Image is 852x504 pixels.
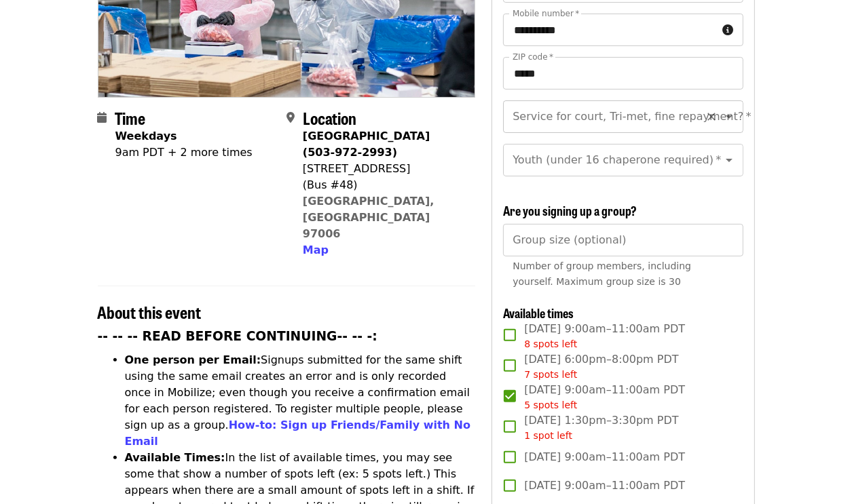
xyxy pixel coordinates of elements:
label: ZIP code [513,53,553,61]
span: 8 spots left [524,338,577,349]
a: [GEOGRAPHIC_DATA], [GEOGRAPHIC_DATA] 97006 [303,195,434,240]
span: [DATE] 6:00pm–8:00pm PDT [524,351,678,382]
span: Number of group members, including yourself. Maximum group size is 30 [513,260,691,287]
span: Location [303,106,356,130]
i: map-marker-alt icon [286,111,295,124]
strong: One person per Email: [125,353,261,366]
span: [DATE] 9:00am–11:00am PDT [524,321,685,351]
strong: -- -- -- READ BEFORE CONTINUING-- -- -: [98,329,377,343]
span: Available times [503,304,574,322]
strong: [GEOGRAPHIC_DATA] (503-972-2993) [303,130,430,159]
span: Are you signing up a group? [503,201,637,219]
strong: Available Times: [125,451,225,464]
div: [STREET_ADDRESS] [303,161,464,177]
input: [object Object] [503,224,743,256]
span: [DATE] 9:00am–11:00am PDT [524,449,685,465]
input: Mobile number [503,14,717,46]
button: Open [720,151,739,170]
span: [DATE] 9:00am–11:00am PDT [524,478,685,494]
input: ZIP code [503,57,743,90]
span: Map [303,244,329,256]
button: Open [720,107,739,126]
i: circle-info icon [723,24,734,37]
div: (Bus #48) [303,177,464,193]
span: [DATE] 1:30pm–3:30pm PDT [524,412,678,443]
span: [DATE] 9:00am–11:00am PDT [524,382,685,412]
strong: Weekdays [115,130,177,142]
label: Mobile number [513,9,579,18]
div: 9am PDT + 2 more times [115,144,253,161]
a: How-to: Sign up Friends/Family with No Email [125,419,471,448]
span: 1 spot left [524,430,572,441]
li: Signups submitted for the same shift using the same email creates an error and is only recorded o... [125,352,476,450]
span: Time [115,106,146,130]
span: 5 spots left [524,400,577,410]
button: Map [303,242,329,258]
span: About this event [98,300,202,324]
span: 7 spots left [524,369,577,380]
i: calendar icon [98,111,107,124]
button: Clear [702,107,721,126]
